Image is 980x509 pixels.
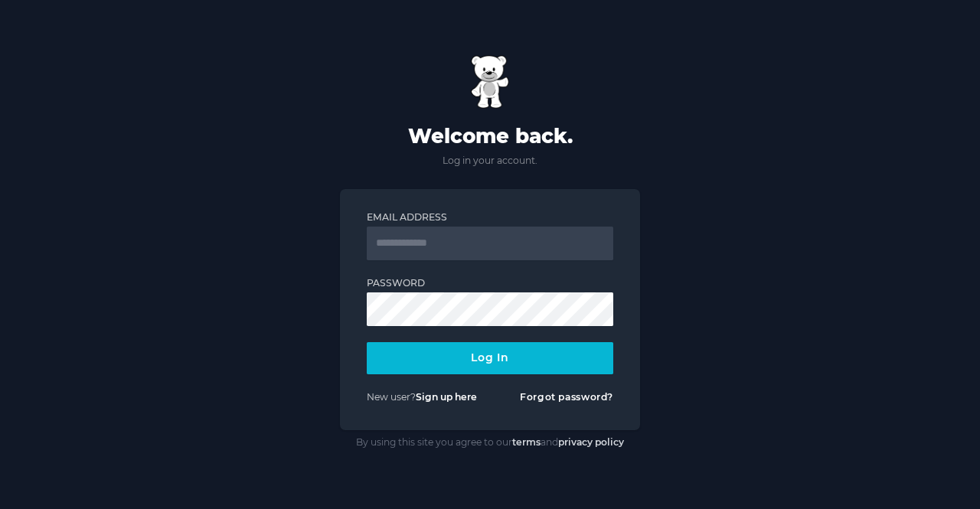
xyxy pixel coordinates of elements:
[367,342,613,374] button: Log In
[471,55,509,109] img: Gummy Bear
[512,436,541,448] a: terms
[367,391,416,403] span: New user?
[340,430,640,455] div: By using this site you agree to our and
[416,391,477,403] a: Sign up here
[340,125,640,149] h2: Welcome back.
[367,210,613,224] label: Email Address
[558,436,624,448] a: privacy policy
[367,276,613,290] label: Password
[340,154,640,168] p: Log in your account.
[520,391,613,403] a: Forgot password?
